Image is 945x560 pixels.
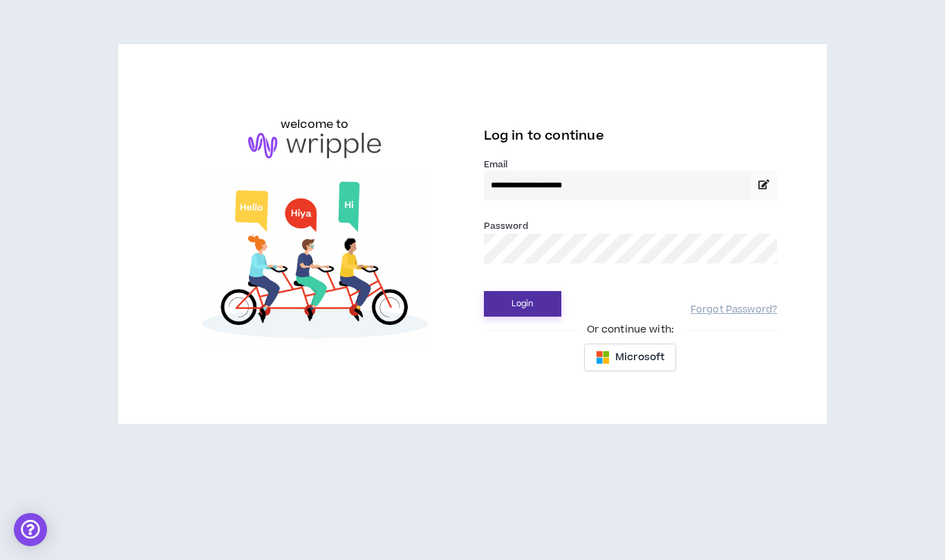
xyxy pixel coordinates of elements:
label: Password [484,220,529,232]
button: Microsoft [584,344,676,371]
span: Microsoft [615,350,664,365]
a: Forgot Password? [691,304,777,317]
img: logo-brand.png [248,133,381,159]
label: Email [484,158,778,171]
img: Welcome to Wripple [168,172,462,352]
div: Open Intercom Messenger [14,513,47,546]
span: Or continue with: [577,322,684,337]
span: Log in to continue [484,127,604,144]
button: Login [484,291,561,317]
h6: welcome to [281,116,349,133]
